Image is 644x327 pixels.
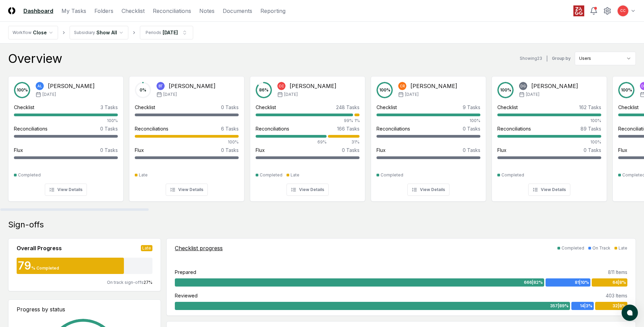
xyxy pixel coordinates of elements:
[376,147,386,154] div: Flux
[260,172,282,178] div: Completed
[256,118,353,124] div: 99%
[622,305,638,321] button: atlas-launcher
[163,91,177,98] span: [DATE]
[256,147,265,154] div: Flux
[552,56,571,61] label: Group by
[146,30,161,36] div: Periods
[221,104,239,111] div: 0 Tasks
[592,245,610,251] div: On Track
[256,125,289,132] div: Reconciliations
[14,104,34,111] div: Checklist
[129,71,244,202] a: 0%BT[PERSON_NAME][DATE]Checklist0 TasksReconciliations6 Tasks100%Flux0 TasksLateView Details
[381,172,403,178] div: Completed
[608,269,627,276] div: 811 Items
[580,303,592,309] span: 14 | 3 %
[279,84,284,89] span: CC
[337,125,360,132] div: 166 Tasks
[107,280,144,285] span: On track sign-offs
[175,269,196,276] div: Prepared
[620,8,626,13] span: CC
[223,7,252,15] a: Documents
[497,147,507,154] div: Flux
[100,147,118,154] div: 0 Tasks
[562,245,584,251] div: Completed
[526,91,539,98] span: [DATE]
[291,172,299,178] div: Late
[48,82,95,90] div: [PERSON_NAME]
[61,7,86,15] a: My Tasks
[492,71,607,202] a: 100%DG[PERSON_NAME][DATE]Checklist162 Tasks100%Reconciliations89 Tasks100%Flux0 TasksCompletedVie...
[520,84,526,89] span: DG
[287,184,329,196] button: View Details
[376,104,397,111] div: Checklist
[14,125,48,132] div: Reconciliations
[584,147,601,154] div: 0 Tasks
[135,139,239,145] div: 100%
[94,7,113,15] a: Folders
[520,55,542,62] div: Showing 23
[175,244,223,252] div: Checklist progress
[141,245,152,251] div: Late
[256,139,327,145] div: 69%
[354,118,360,124] div: 1%
[342,147,360,154] div: 0 Tasks
[169,82,216,90] div: [PERSON_NAME]
[14,147,23,154] div: Flux
[619,245,627,251] div: Late
[100,125,118,132] div: 0 Tasks
[575,279,589,286] span: 81 | 10 %
[163,29,178,36] div: [DATE]
[497,139,601,145] div: 100%
[14,118,118,124] div: 100%
[221,125,239,132] div: 6 Tasks
[166,238,636,316] a: Checklist progressCompletedOn TrackLatePrepared811 Items666|82%81|10%64|8%Reviewed403 Items357|89...
[221,147,239,154] div: 0 Tasks
[336,104,360,111] div: 248 Tasks
[501,172,524,178] div: Completed
[328,139,360,145] div: 31%
[144,280,152,285] span: 27 %
[260,7,286,15] a: Reporting
[250,71,365,202] a: 86%CC[PERSON_NAME][DATE]Checklist248 Tasks99%1%Reconciliations166 Tasks69%31%Flux0 TasksCompleted...
[405,91,419,98] span: [DATE]
[497,118,601,124] div: 100%
[463,104,480,111] div: 9 Tasks
[579,104,601,111] div: 162 Tasks
[573,5,584,16] img: ZAGG logo
[612,279,626,286] span: 64 | 8 %
[400,84,405,89] span: CR
[8,71,124,202] a: 100%AL[PERSON_NAME][DATE]Checklist3 Tasks100%Reconciliations0 TasksFlux0 TasksCompletedView Details
[581,125,601,132] div: 89 Tasks
[528,184,570,196] button: View Details
[410,82,457,90] div: [PERSON_NAME]
[45,184,87,196] button: View Details
[8,7,15,14] img: Logo
[463,147,480,154] div: 0 Tasks
[407,184,449,196] button: View Details
[159,84,163,89] span: BT
[463,125,480,132] div: 0 Tasks
[8,52,62,65] div: Overview
[284,91,298,98] span: [DATE]
[135,104,155,111] div: Checklist
[166,184,208,196] button: View Details
[153,7,191,15] a: Reconciliations
[290,82,336,90] div: [PERSON_NAME]
[175,292,198,299] div: Reviewed
[618,104,639,111] div: Checklist
[139,172,148,178] div: Late
[140,26,193,39] button: Periods[DATE]
[42,91,56,98] span: [DATE]
[612,303,626,309] span: 32 | 8 %
[376,118,480,124] div: 100%
[18,172,41,178] div: Completed
[37,84,42,89] span: AL
[497,125,531,132] div: Reconciliations
[618,147,627,154] div: Flux
[606,292,627,299] div: 403 Items
[256,104,276,111] div: Checklist
[74,30,95,36] div: Subsidiary
[31,265,59,271] div: % Completed
[546,55,548,62] div: |
[8,26,193,39] nav: breadcrumb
